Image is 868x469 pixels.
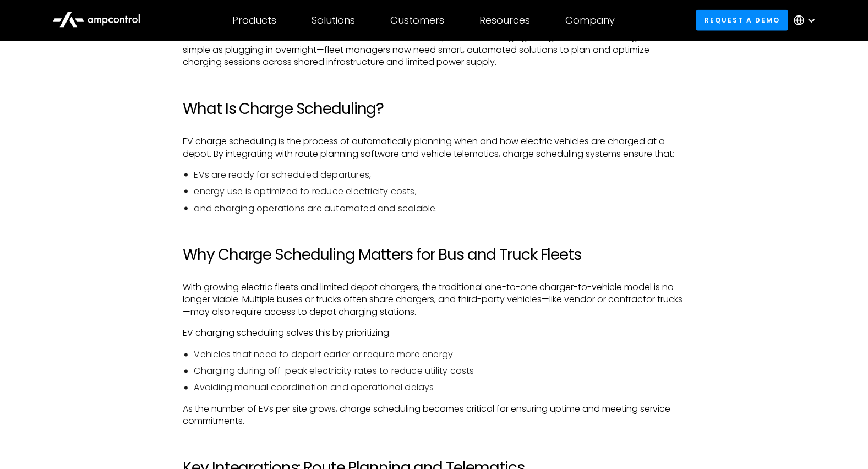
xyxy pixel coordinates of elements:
li: EVs are ready for scheduled departures, [194,169,685,181]
h2: Why Charge Scheduling Matters for Bus and Truck Fleets [183,246,685,264]
a: Request a demo [696,10,789,30]
div: Products [232,14,276,26]
li: Vehicles that need to depart earlier or require more energy [194,349,685,361]
p: With growing electric fleets and limited depot chargers, the traditional one-to-one charger-to-ve... [183,282,685,319]
div: Resources [479,14,530,26]
div: Solutions [312,14,355,26]
p: As electric vehicle (EV) adoption accelerates in public transit and logistics, charge scheduling ... [183,19,685,69]
p: As the number of EVs per site grows, charge scheduling becomes critical for ensuring uptime and m... [183,403,685,428]
li: Avoiding manual coordination and operational delays [194,382,685,394]
p: EV charge scheduling is the process of automatically planning when and how electric vehicles are ... [183,135,685,160]
li: Charging during off-peak electricity rates to reduce utility costs [194,366,685,378]
div: Customers [390,14,444,26]
li: and charging operations are automated and scalable. [194,203,685,215]
li: energy use is optimized to reduce electricity costs, [194,186,685,198]
p: EV charging scheduling solves this by prioritizing: [183,328,685,340]
div: Company [565,14,615,26]
h2: What Is Charge Scheduling? [183,100,685,118]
